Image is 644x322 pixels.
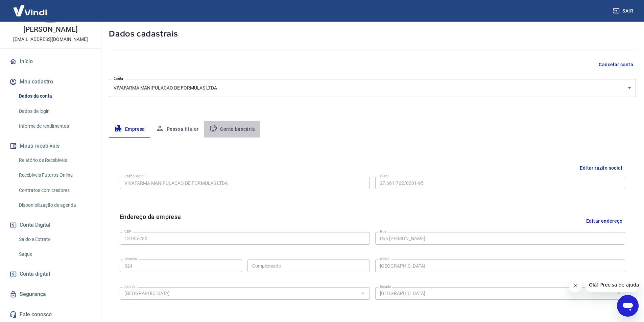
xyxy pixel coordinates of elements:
label: Cidade [124,284,135,289]
button: Meus recebíveis [8,139,93,153]
a: Início [8,54,93,69]
a: Segurança [8,287,93,302]
iframe: Mensagem da empresa [585,277,639,292]
p: [EMAIL_ADDRESS][DOMAIN_NAME] [13,36,88,43]
h5: Dados cadastrais [109,28,636,39]
label: Conta [114,76,123,81]
span: Conta digital [20,269,50,279]
div: VIVAFARMA MANIPULACAO DE FORMULAS LTDA [109,79,636,97]
button: Conta bancária [204,121,260,138]
button: Conta Digital [8,218,93,232]
button: Editar razão social [577,162,625,174]
iframe: Botão para abrir a janela de mensagens [617,295,639,317]
button: Editar endereço [583,212,625,229]
a: Dados da conta [16,89,93,103]
a: Dados de login [16,104,93,118]
label: CEP [124,229,131,234]
label: Número [124,256,137,262]
label: Bairro [380,256,389,262]
a: Saque [16,247,93,261]
a: Fale conosco [8,307,93,322]
a: Informe de rendimentos [16,119,93,133]
button: Meu cadastro [8,74,93,89]
button: Cancelar conta [596,58,636,71]
label: CNPJ [380,174,389,179]
button: Empresa [109,121,150,138]
label: Razão social [124,174,144,179]
a: Recebíveis Futuros Online [16,168,93,182]
a: Contratos com credores [16,183,93,197]
a: Conta digital [8,267,93,281]
span: Olá! Precisa de ajuda? [4,5,57,10]
label: Estado [380,284,391,289]
a: Relatório de Recebíveis [16,153,93,167]
h6: Endereço da empresa [120,212,181,229]
input: Digite aqui algumas palavras para buscar a cidade [122,289,357,298]
img: Vindi [8,0,52,21]
label: Rua [380,229,386,234]
button: Pessoa titular [150,121,204,138]
button: Sair [612,5,636,17]
a: Saldo e Extrato [16,232,93,246]
a: Disponibilização de agenda [16,198,93,212]
iframe: Fechar mensagem [569,279,582,292]
p: [PERSON_NAME] [23,26,77,33]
